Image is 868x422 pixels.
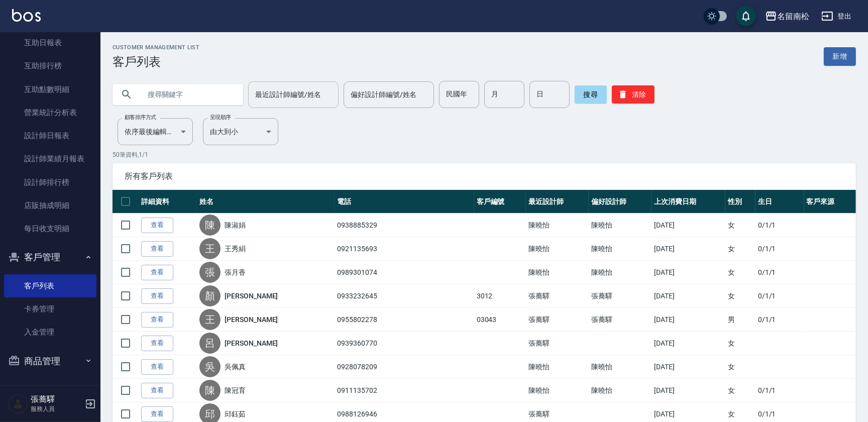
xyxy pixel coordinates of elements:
[199,380,221,401] div: 陳
[141,218,173,233] a: 查看
[197,190,335,214] th: 姓名
[141,359,173,375] a: 查看
[225,385,246,395] a: 陳冠育
[4,297,96,321] a: 卡券管理
[4,54,96,77] a: 互助排行榜
[335,214,474,237] td: 0938885329
[118,118,193,145] div: 依序最後編輯時間
[4,348,96,374] button: 商品管理
[31,394,82,404] h5: 張蕎驛
[335,308,474,332] td: 0955802278
[4,244,96,270] button: 客戶管理
[589,355,652,379] td: 陳曉怡
[526,284,589,308] td: 張蕎驛
[589,379,652,402] td: 陳曉怡
[203,118,278,145] div: 由大到小
[652,261,725,284] td: [DATE]
[4,78,96,101] a: 互助點數明細
[526,355,589,379] td: 陳曉怡
[4,147,96,170] a: 設計師業績月報表
[199,238,221,259] div: 王
[141,265,173,280] a: 查看
[817,7,856,26] button: 登出
[4,274,96,297] a: 客戶列表
[225,220,246,230] a: 陳淑娟
[4,171,96,194] a: 設計師排行榜
[725,190,755,214] th: 性別
[575,85,607,103] button: 搜尋
[755,284,804,308] td: 0/1/1
[141,406,173,422] a: 查看
[4,101,96,124] a: 營業統計分析表
[335,332,474,355] td: 0939360770
[589,214,652,237] td: 陳曉怡
[761,6,813,27] button: 名留南松
[526,332,589,355] td: 張蕎驛
[824,47,856,66] a: 新增
[589,237,652,261] td: 陳曉怡
[526,261,589,284] td: 陳曉怡
[4,321,96,344] a: 入金管理
[141,312,173,328] a: 查看
[589,261,652,284] td: 陳曉怡
[589,190,652,214] th: 偏好設計師
[526,237,589,261] td: 陳曉怡
[225,314,278,325] a: [PERSON_NAME]
[125,171,844,181] span: 所有客戶列表
[474,308,526,332] td: 03043
[31,404,82,413] p: 服務人員
[652,308,725,332] td: [DATE]
[4,194,96,217] a: 店販抽成明細
[755,261,804,284] td: 0/1/1
[652,332,725,355] td: [DATE]
[652,214,725,237] td: [DATE]
[12,9,41,22] img: Logo
[199,356,221,377] div: 吳
[141,288,173,304] a: 查看
[804,190,856,214] th: 客戶來源
[335,379,474,402] td: 0911135702
[141,81,235,108] input: 搜尋關鍵字
[652,237,725,261] td: [DATE]
[736,6,756,26] button: save
[225,409,246,419] a: 邱鈺茹
[335,261,474,284] td: 0989301074
[725,355,755,379] td: 女
[141,241,173,257] a: 查看
[4,217,96,240] a: 每日收支明細
[777,10,809,23] div: 名留南松
[225,362,246,372] a: 吳佩真
[474,284,526,308] td: 3012
[199,262,221,283] div: 張
[652,379,725,402] td: [DATE]
[725,379,755,402] td: 女
[725,332,755,355] td: 女
[139,190,197,214] th: 詳細資料
[4,31,96,54] a: 互助日報表
[199,215,221,236] div: 陳
[335,355,474,379] td: 0928078209
[755,190,804,214] th: 生日
[199,285,221,306] div: 顏
[335,190,474,214] th: 電話
[652,355,725,379] td: [DATE]
[225,291,278,301] a: [PERSON_NAME]
[113,55,199,69] h3: 客戶列表
[125,114,156,121] label: 顧客排序方式
[474,190,526,214] th: 客戶編號
[725,261,755,284] td: 女
[225,244,246,254] a: 王秀絹
[8,394,28,414] img: Person
[725,308,755,332] td: 男
[612,85,655,103] button: 清除
[589,284,652,308] td: 張蕎驛
[755,214,804,237] td: 0/1/1
[725,214,755,237] td: 女
[225,267,246,277] a: 張月香
[652,284,725,308] td: [DATE]
[755,379,804,402] td: 0/1/1
[335,237,474,261] td: 0921135693
[113,44,199,51] h2: Customer Management List
[652,190,725,214] th: 上次消費日期
[589,308,652,332] td: 張蕎驛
